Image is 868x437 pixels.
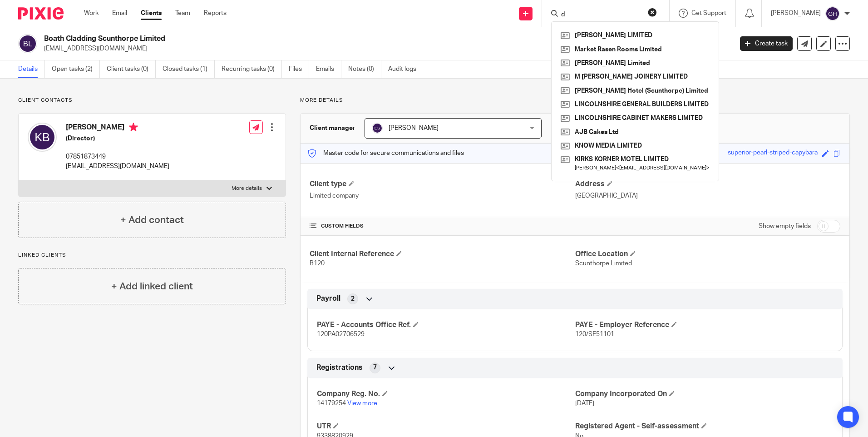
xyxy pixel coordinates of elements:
h5: (Director) [66,134,169,143]
h4: Office Location [575,249,840,259]
a: Team [175,9,190,18]
h4: UTR [317,422,575,431]
p: More details [300,97,850,104]
span: [DATE] [575,400,594,407]
h4: Client type [310,179,575,189]
p: More details [232,185,262,192]
p: [GEOGRAPHIC_DATA] [575,191,840,200]
a: Closed tasks (1) [163,60,215,78]
span: Get Support [691,10,726,16]
p: [PERSON_NAME] [771,9,821,18]
h4: CUSTOM FIELDS [310,223,575,230]
div: superior-pearl-striped-capybara [728,148,818,159]
label: Show empty fields [759,222,811,231]
span: Scunthorpe Limited [575,260,632,267]
a: Recurring tasks (0) [222,60,282,78]
h4: Company Incorporated On [575,389,833,399]
a: Create task [740,36,793,51]
a: Clients [141,9,162,18]
h4: PAYE - Accounts Office Ref. [317,320,575,330]
span: 120PA02706529 [317,331,365,338]
h4: Company Reg. No. [317,389,575,399]
button: Clear [648,8,657,17]
h4: Registered Agent - Self-assessment [575,422,833,431]
a: Work [84,9,99,18]
a: Notes (0) [348,60,381,78]
p: Client contacts [18,97,286,104]
img: svg%3E [372,123,383,134]
a: Files [289,60,309,78]
a: Details [18,60,45,78]
p: Linked clients [18,252,286,259]
span: Payroll [316,294,340,303]
p: [EMAIL_ADDRESS][DOMAIN_NAME] [44,44,726,53]
a: Reports [204,9,227,18]
h2: Boath Cladding Scunthorpe Limited [44,34,590,44]
a: View more [347,400,377,407]
p: [EMAIL_ADDRESS][DOMAIN_NAME] [66,162,169,171]
a: Client tasks (0) [107,60,156,78]
p: 07851873449 [66,152,169,161]
p: Master code for secure communications and files [307,149,464,158]
input: Search [560,11,642,19]
h4: Address [575,179,840,189]
a: Open tasks (2) [52,60,100,78]
span: B120 [310,260,325,267]
h4: Client Internal Reference [310,249,575,259]
span: 120/SE51101 [575,331,614,338]
h4: PAYE - Employer Reference [575,320,833,330]
img: svg%3E [28,123,57,152]
span: Registrations [316,363,363,372]
span: [PERSON_NAME] [389,125,439,131]
p: Limited company [310,191,575,200]
img: svg%3E [825,6,840,21]
span: 7 [373,363,377,372]
img: Pixie [18,7,64,20]
span: 2 [351,294,355,303]
a: Email [112,9,127,18]
h4: [PERSON_NAME] [66,123,169,134]
i: Primary [129,123,138,132]
span: 14179254 [317,400,346,407]
a: Emails [316,60,341,78]
img: svg%3E [18,34,37,53]
h3: Client manager [310,124,355,133]
h4: + Add linked client [111,279,193,293]
h4: + Add contact [120,213,184,227]
a: Audit logs [388,60,423,78]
